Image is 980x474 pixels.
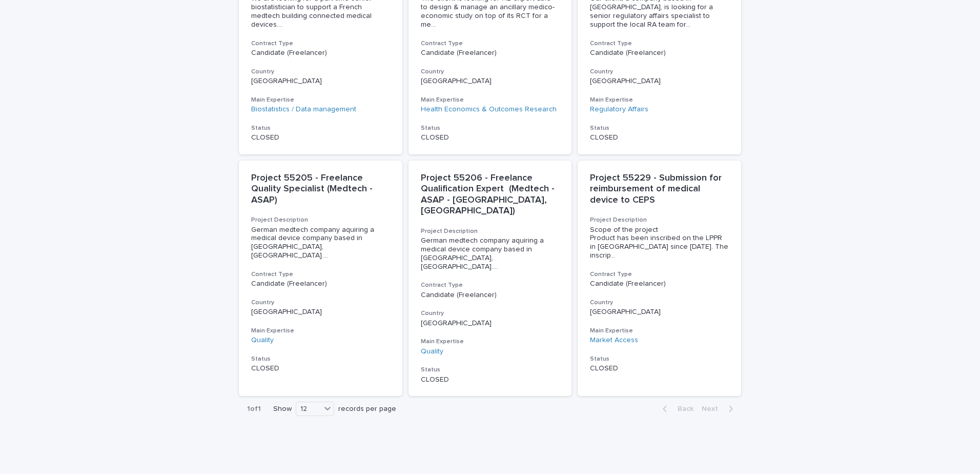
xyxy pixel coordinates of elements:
p: Candidate (Freelancer) [251,280,390,288]
a: Project 55229 - Submission for reimbursement of medical device to CEPSProject DescriptionScope of... [578,161,741,397]
h3: Project Description [251,216,390,224]
a: Quality [421,347,443,356]
h3: Contract Type [251,39,390,48]
h3: Project Description [590,216,729,224]
h3: Country [251,299,390,307]
p: Candidate (Freelancer) [590,49,729,57]
a: Biostatistics / Data management [251,105,356,114]
div: German medtech company aquiring a medical device company based in Lyon, France. Tasks: • Realisat... [421,236,560,271]
h3: Status [251,355,390,363]
h3: Main Expertise [421,338,560,346]
div: Scope of the project Product has been inscribed on the LPPR in France since March 28th, 2017. The... [590,226,729,260]
p: [GEOGRAPHIC_DATA] [421,77,560,86]
h3: Project Description [421,227,560,235]
p: Candidate (Freelancer) [421,291,560,300]
p: CLOSED [421,376,560,384]
a: Project 55206 - Freelance Qualification Expert (Medtech - ASAP - [GEOGRAPHIC_DATA], [GEOGRAPHIC_D... [409,161,572,397]
h3: Country [421,68,560,76]
span: German medtech company aquiring a medical device company based in [GEOGRAPHIC_DATA], [GEOGRAPHIC_... [421,236,560,271]
button: Back [655,404,698,413]
span: Next [702,405,724,412]
p: CLOSED [421,133,560,142]
h3: Contract Type [590,39,729,48]
p: 1 of 1 [239,397,269,422]
button: Next [698,404,741,413]
p: CLOSED [251,133,390,142]
a: Market Access [590,336,638,345]
p: records per page [338,405,396,413]
p: [GEOGRAPHIC_DATA] [421,319,560,328]
h3: Status [590,124,729,132]
a: Quality [251,336,274,345]
div: German medtech company aquiring a medical device company based in Lyon, France. Tasks: • MSA/ aud... [251,226,390,260]
h3: Main Expertise [251,327,390,335]
a: Project 55205 - Freelance Quality Specialist (Medtech - ASAP)Project DescriptionGerman medtech co... [239,161,402,397]
p: [GEOGRAPHIC_DATA] [251,308,390,317]
span: German medtech company aquiring a medical device company based in [GEOGRAPHIC_DATA], [GEOGRAPHIC_... [251,226,390,260]
p: Project 55229 - Submission for reimbursement of medical device to CEPS [590,173,729,206]
h3: Country [590,68,729,76]
p: [GEOGRAPHIC_DATA] [590,308,729,317]
h3: Country [590,299,729,307]
h3: Contract Type [251,270,390,279]
h3: Contract Type [590,270,729,279]
p: CLOSED [590,364,729,373]
p: [GEOGRAPHIC_DATA] [251,77,390,86]
p: Show [273,405,292,413]
div: 12 [296,404,321,414]
span: Back [671,405,693,412]
h3: Country [421,309,560,318]
p: Project 55206 - Freelance Qualification Expert (Medtech - ASAP - [GEOGRAPHIC_DATA], [GEOGRAPHIC_D... [421,173,560,217]
h3: Status [421,124,560,132]
h3: Main Expertise [251,96,390,104]
p: CLOSED [590,133,729,142]
h3: Status [421,366,560,374]
h3: Contract Type [421,39,560,48]
h3: Contract Type [421,281,560,289]
h3: Main Expertise [590,327,729,335]
h3: Main Expertise [590,96,729,104]
h3: Status [251,124,390,132]
p: Candidate (Freelancer) [251,49,390,57]
p: Candidate (Freelancer) [421,49,560,57]
p: Project 55205 - Freelance Quality Specialist (Medtech - ASAP) [251,173,390,206]
a: Regulatory Affairs [590,105,648,114]
span: Scope of the project Product has been inscribed on the LPPR in [GEOGRAPHIC_DATA] since [DATE]. Th... [590,226,729,260]
p: Candidate (Freelancer) [590,280,729,288]
h3: Status [590,355,729,363]
h3: Country [251,68,390,76]
p: [GEOGRAPHIC_DATA] [590,77,729,86]
h3: Main Expertise [421,96,560,104]
a: Health Economics & Outcomes Research [421,105,557,114]
p: CLOSED [251,364,390,373]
